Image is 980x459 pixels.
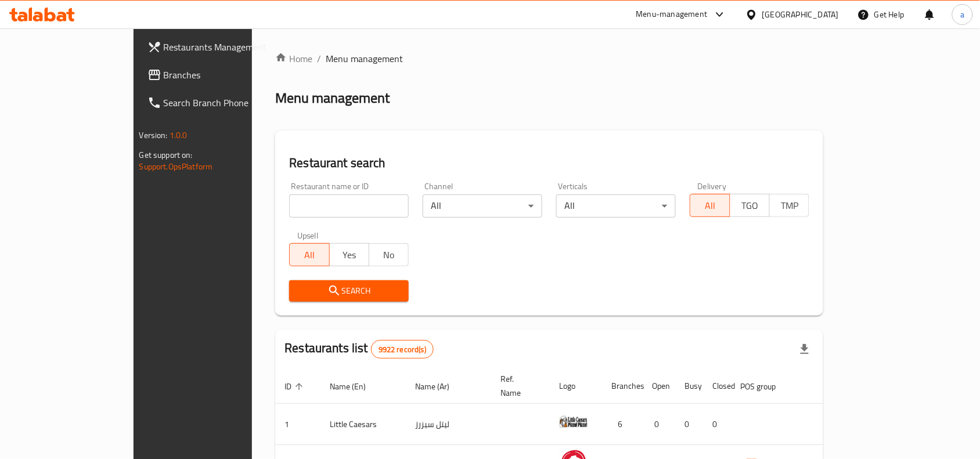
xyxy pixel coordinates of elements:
[695,197,725,214] span: All
[423,194,542,218] div: All
[675,404,703,445] td: 0
[284,380,307,393] span: ID
[334,247,365,263] span: Yes
[284,339,434,359] h2: Restaurants list
[164,40,288,54] span: Restaurants Management
[698,182,727,190] label: Delivery
[735,197,765,214] span: TGO
[139,128,168,143] span: Version:
[326,52,403,66] span: Menu management
[643,404,675,445] td: 0
[138,33,297,61] a: Restaurants Management
[138,61,297,89] a: Branches
[294,247,325,263] span: All
[289,243,329,266] button: All
[329,243,369,266] button: Yes
[275,404,320,445] td: 1
[372,344,433,355] span: 9922 record(s)
[330,380,381,393] span: Name (En)
[289,194,409,218] input: Search for restaurant name or ID..
[960,8,964,21] span: a
[774,197,805,214] span: TMP
[164,96,288,110] span: Search Branch Phone
[675,368,703,404] th: Busy
[139,147,193,162] span: Get support on:
[602,368,643,404] th: Branches
[170,128,188,143] span: 1.0.0
[769,194,809,217] button: TMP
[275,89,390,107] h2: Menu management
[374,247,404,263] span: No
[550,368,602,404] th: Logo
[703,404,731,445] td: 0
[500,372,536,400] span: Ref. Name
[740,380,791,393] span: POS group
[164,68,288,82] span: Branches
[556,194,676,218] div: All
[690,194,730,217] button: All
[298,284,399,298] span: Search
[559,407,588,436] img: Little Caesars
[791,335,819,363] div: Export file
[703,368,731,404] th: Closed
[289,154,809,172] h2: Restaurant search
[138,89,297,117] a: Search Branch Phone
[289,280,409,302] button: Search
[602,404,643,445] td: 6
[371,340,434,359] div: Total records count
[297,232,319,240] label: Upsell
[415,380,464,393] span: Name (Ar)
[643,368,675,404] th: Open
[320,404,406,445] td: Little Caesars
[317,52,321,66] li: /
[636,8,708,21] div: Menu-management
[139,159,213,174] a: Support.OpsPlatform
[730,194,770,217] button: TGO
[406,404,491,445] td: ليتل سيزرز
[762,8,839,21] div: [GEOGRAPHIC_DATA]
[275,52,823,66] nav: breadcrumb
[369,243,409,266] button: No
